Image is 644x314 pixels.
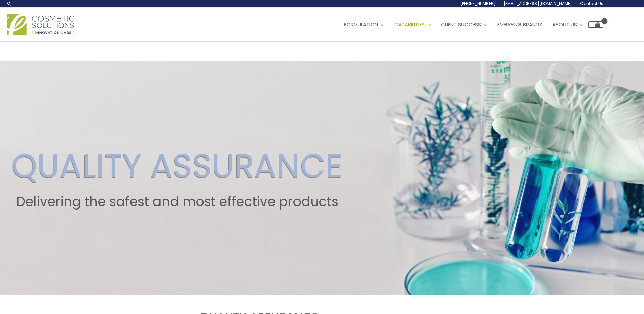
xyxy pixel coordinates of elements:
[11,146,343,186] h2: QUALITY ASSURANCE
[436,15,492,35] a: Client Success
[492,15,547,35] a: Emerging Brands
[11,194,343,210] h2: Delivering the safest and most effective products
[339,15,389,35] a: Formulation
[394,21,425,28] span: Capabilities
[389,15,436,35] a: Capabilities
[580,1,603,6] span: Contact Us
[588,21,603,28] a: View Shopping Cart, empty
[547,15,588,35] a: About Us
[504,1,572,6] span: [EMAIL_ADDRESS][DOMAIN_NAME]
[7,14,74,35] img: Cosmetic Solutions Logo
[334,15,603,35] nav: Site Navigation
[460,1,496,6] span: [PHONE_NUMBER]
[441,21,481,28] span: Client Success
[552,21,577,28] span: About Us
[497,21,542,28] span: Emerging Brands
[344,21,378,28] span: Formulation
[7,1,12,6] a: Search icon link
